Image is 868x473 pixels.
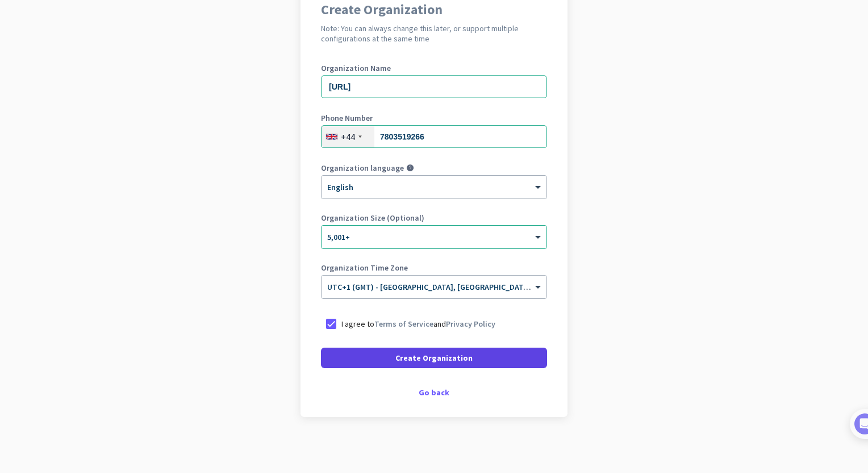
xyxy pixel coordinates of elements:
i: help [406,164,414,172]
p: I agree to and [341,318,495,330]
button: Create Organization [321,348,547,368]
a: Terms of Service [374,319,433,329]
label: Organization Size (Optional) [321,214,547,222]
label: Phone Number [321,114,547,122]
span: Create Organization [395,352,473,364]
label: Organization language [321,164,404,172]
a: Privacy Policy [446,319,495,329]
label: Organization Name [321,64,547,72]
input: What is the name of your organization? [321,75,547,98]
label: Organization Time Zone [321,264,547,272]
h2: Note: You can always change this later, or support multiple configurations at the same time [321,23,547,44]
h1: Create Organization [321,3,547,16]
div: Go back [321,388,547,396]
input: 121 234 5678 [321,125,547,148]
div: +44 [341,131,355,142]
